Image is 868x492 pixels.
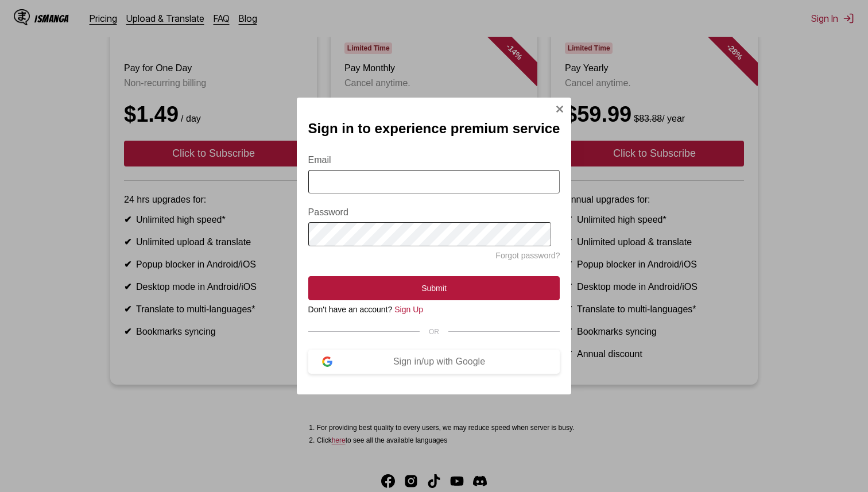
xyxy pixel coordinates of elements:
h2: Sign in to experience premium service [308,121,560,137]
img: google-logo [322,357,332,367]
div: Don't have an account? [308,305,560,314]
button: Submit [308,276,560,300]
div: Sign In Modal [297,98,572,394]
label: Email [308,155,560,165]
div: OR [308,328,560,336]
div: Sign in/up with Google [332,357,547,367]
a: Forgot password? [495,251,560,260]
button: Sign in/up with Google [308,350,560,374]
img: Close [555,104,564,114]
label: Password [308,207,560,218]
a: Sign Up [394,305,423,314]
